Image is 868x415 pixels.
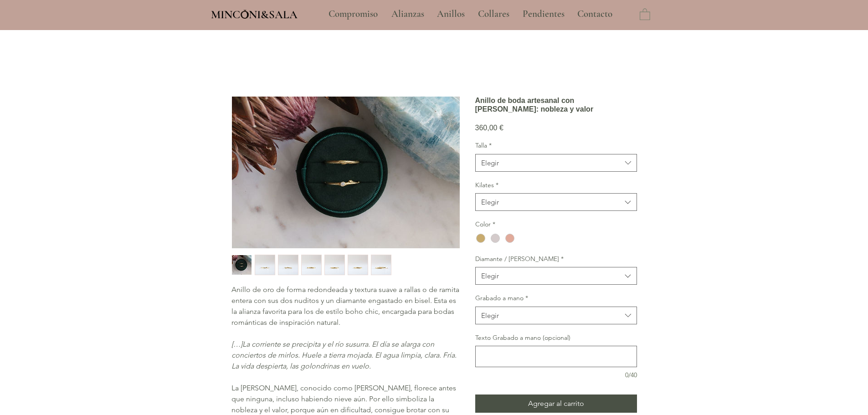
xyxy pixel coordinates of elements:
img: Miniatura: Alianza de boda artesanal Barcelona [232,255,252,275]
img: Miniatura: Alianza de boda artesanal Barcelona [325,255,344,275]
button: Miniatura: Alianza de boda artesanal Barcelona [348,255,368,275]
label: Diamante / [PERSON_NAME] [475,255,637,264]
p: Contacto [573,3,617,26]
p: Pendientes [518,3,569,26]
button: Miniatura: Alianza de boda artesanal Barcelona [278,255,298,275]
span: Anillo de oro de forma redondeada y textura suave a rallas o de ramita entera con sus dos nuditos... [231,285,459,327]
button: Kilates [475,193,637,211]
div: Elegir [481,158,499,168]
button: Agregar al carrito [475,395,637,413]
button: Miniatura: Alianza de boda artesanal Barcelona [371,255,391,275]
textarea: Texto Grabado a mano (opcional) [476,350,637,363]
div: Elegir [481,271,499,281]
label: Kilates [475,181,637,190]
nav: Sitio [304,3,637,26]
button: Miniatura: Alianza de boda artesanal Barcelona [301,255,322,275]
img: Minconi Sala [241,10,249,19]
div: 0/40 [475,371,637,380]
p: Anillos [432,3,469,26]
a: Pendientes [516,3,570,26]
img: Miniatura: Alianza de boda artesanal Barcelona [371,255,391,275]
img: Miniatura: Alianza de boda artesanal Barcelona [278,255,298,275]
div: Elegir [481,197,499,207]
a: Compromiso [322,3,385,26]
button: Miniatura: Alianza de boda artesanal Barcelona [231,255,252,275]
button: Miniatura: Alianza de boda artesanal Barcelona [255,255,275,275]
a: Collares [471,3,516,26]
legend: Color [475,220,495,229]
label: Grabado a mano [475,294,637,303]
span: 360,00 € [475,124,503,132]
a: Alianzas [385,3,430,26]
a: MINCONI&SALA [211,6,298,21]
button: Grabado a mano [475,307,637,324]
span: […] [231,340,242,348]
a: Anillos [430,3,471,26]
span: La corriente se precipita y el río susurra. El día se alarga con conciertos de mirlos. Huele a ti... [231,340,457,370]
img: Miniatura: Alianza de boda artesanal Barcelona [348,255,368,275]
h1: Anillo de boda artesanal con [PERSON_NAME]: nobleza y valor [475,96,637,113]
label: Texto Grabado a mano (opcional) [475,333,637,343]
button: Talla [475,154,637,172]
label: Talla [475,141,637,150]
span: Agregar al carrito [528,398,584,409]
a: Contacto [570,3,620,26]
p: Alianzas [387,3,429,26]
button: Alianza de boda artesanal BarcelonaAgrandar [231,96,460,249]
img: Miniatura: Alianza de boda artesanal Barcelona [302,255,321,275]
p: Compromiso [324,3,382,26]
button: Miniatura: Alianza de boda artesanal Barcelona [324,255,345,275]
img: Alianza de boda artesanal Barcelona [232,97,460,248]
div: Elegir [481,311,499,320]
span: MINCONI&SALA [211,8,298,21]
img: Miniatura: Alianza de boda artesanal Barcelona [255,255,275,275]
p: Collares [473,3,514,26]
button: Diamante / Rama [475,267,637,285]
